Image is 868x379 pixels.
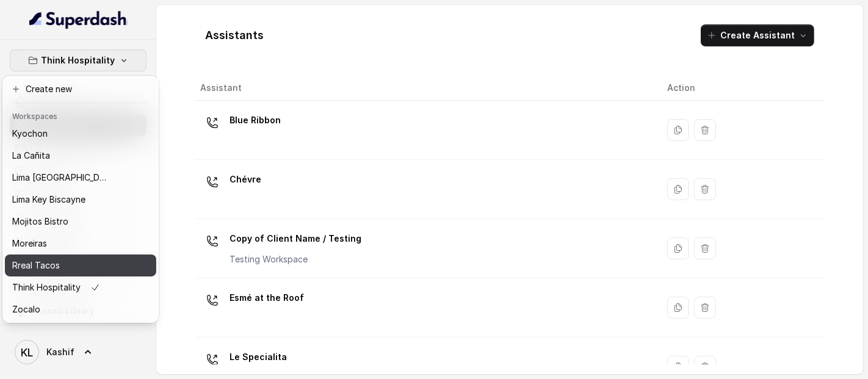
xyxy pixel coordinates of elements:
p: Kyochon [12,126,48,141]
button: Think Hospitality [10,49,146,71]
p: Lima Key Biscayne [12,192,85,207]
button: Create new [5,78,156,100]
p: Mojitos Bistro [12,214,68,229]
p: Moreiras [12,236,47,251]
p: Rreal Tacos [12,258,60,273]
p: Think Hospitality [12,280,81,295]
p: Lima [GEOGRAPHIC_DATA] [12,170,110,185]
p: Zocalo [12,302,40,317]
p: Think Hospitality [42,53,115,68]
p: La Cañita [12,148,50,163]
header: Workspaces [5,106,156,125]
div: Think Hospitality [2,76,159,323]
